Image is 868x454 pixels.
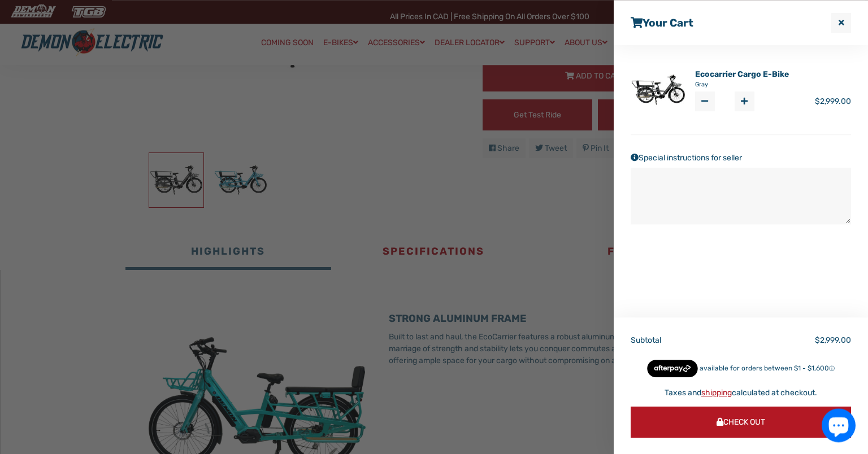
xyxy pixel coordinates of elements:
[695,91,754,111] input: quantity
[695,68,789,80] a: Ecocarrier Cargo E-Bike
[695,91,715,111] button: Reduce item quantity by one
[815,97,851,106] span: $2,999.00
[818,408,859,445] inbox-online-store-chat: Shopify online store chat
[631,407,851,438] button: Check Out
[631,152,851,164] label: Special instructions for seller
[631,16,693,29] a: Your cart
[735,91,754,111] button: Increase item quantity by one
[631,62,686,117] img: Ecocarrier Cargo E-Bike
[695,80,852,90] span: Gray
[631,387,851,399] p: Taxes and calculated at checkout.
[717,417,765,427] span: Check Out
[631,334,741,346] p: Subtotal
[741,334,851,346] p: $2,999.00
[701,388,732,398] a: shipping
